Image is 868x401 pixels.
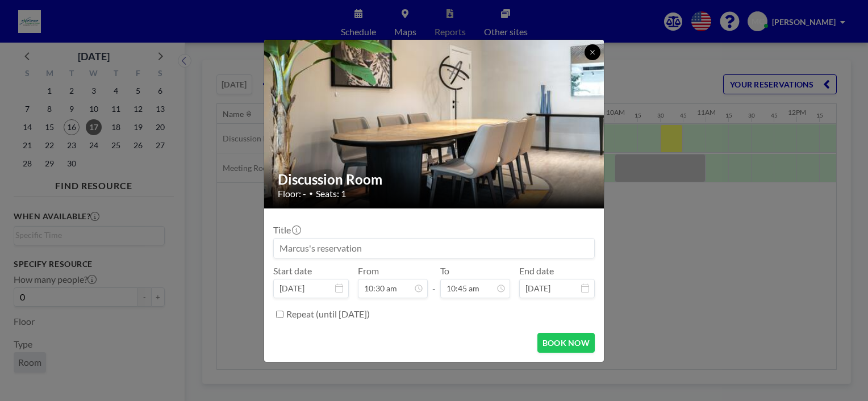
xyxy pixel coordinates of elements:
label: From [358,265,379,277]
span: Floor: - [278,188,306,199]
span: • [309,189,313,198]
input: Marcus's reservation [274,239,594,258]
button: BOOK NOW [537,333,595,353]
img: 537.jpg [264,10,605,237]
span: - [432,269,436,294]
label: End date [519,265,554,277]
label: Repeat (until [DATE]) [286,308,370,320]
label: Title [273,224,300,236]
span: Seats: 1 [316,188,346,199]
label: To [440,265,449,277]
h2: Discussion Room [278,171,591,188]
label: Start date [273,265,312,277]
